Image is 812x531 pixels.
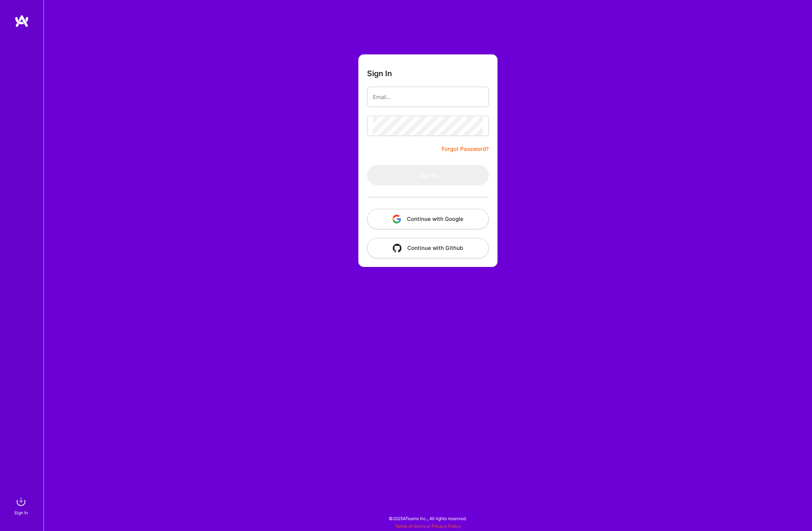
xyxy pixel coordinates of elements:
[14,494,28,509] img: sign in
[14,509,28,516] div: Sign In
[367,69,392,78] h3: Sign In
[43,509,812,527] div: © 2025 ATeams Inc., All rights reserved.
[367,209,489,229] button: Continue with Google
[373,88,483,106] input: Email...
[367,238,489,258] button: Continue with Github
[14,15,29,28] img: logo
[15,494,28,516] a: sign inSign In
[392,215,401,223] img: icon
[395,523,461,529] span: |
[395,523,429,529] a: Terms of Service
[367,165,489,185] button: Sign In
[432,523,461,529] a: Privacy Policy
[442,145,489,153] a: Forgot Password?
[393,244,401,252] img: icon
